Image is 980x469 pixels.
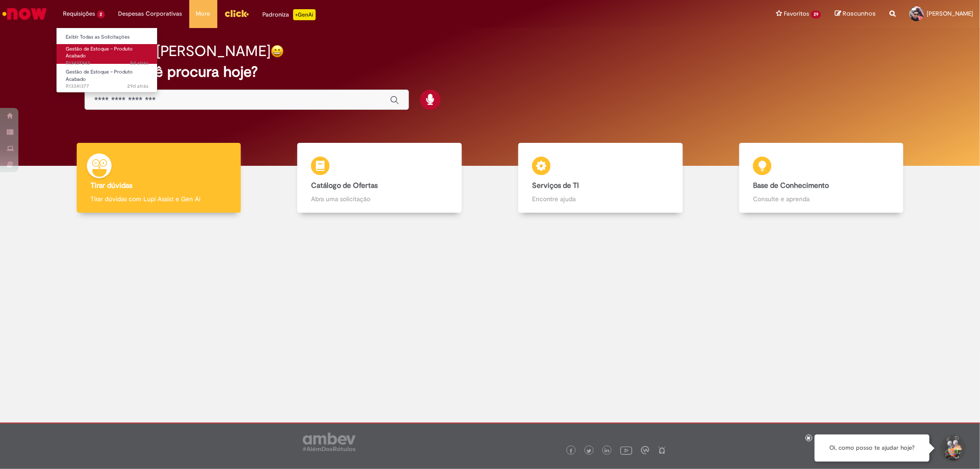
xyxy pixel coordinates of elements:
span: Rascunhos [843,9,876,18]
p: Consulte e aprenda [753,194,889,203]
img: click_logo_yellow_360x200.png [224,6,249,20]
time: 21/08/2025 16:02:35 [130,60,148,67]
a: Exibir Todas as Solicitações [57,32,158,42]
img: logo_footer_ambev_rotulo_gray.png [303,433,356,451]
a: Aberto R13341377 : Gestão de Estoque – Produto Acabado [57,67,158,87]
a: Base de Conhecimento Consulte e aprenda [711,143,932,213]
h2: Boa tarde, [PERSON_NAME] [85,43,271,59]
p: Encontre ajuda [532,194,668,203]
img: ServiceNow [1,5,48,23]
a: Catálogo de Ofertas Abra uma solicitação [269,143,490,213]
span: More [196,9,210,18]
h2: O que você procura hoje? [85,64,895,80]
span: 8d atrás [130,60,148,67]
button: Iniciar Conversa de Suporte [939,435,966,462]
span: R13341377 [66,83,148,90]
span: Gestão de Estoque – Produto Acabado [66,68,133,83]
span: [PERSON_NAME] [927,10,973,17]
p: Tirar dúvidas com Lupi Assist e Gen Ai [91,194,227,203]
span: 2 [97,11,105,18]
img: happy-face.png [271,45,284,58]
a: Tirar dúvidas Tirar dúvidas com Lupi Assist e Gen Ai [48,143,269,213]
span: R13437243 [66,60,148,67]
img: logo_footer_workplace.png [641,446,649,454]
ul: Requisições [56,28,158,93]
div: Padroniza [263,9,316,20]
span: 29d atrás [127,83,148,90]
img: logo_footer_naosei.png [658,446,666,454]
img: logo_footer_facebook.png [569,449,573,453]
span: Gestão de Estoque – Produto Acabado [66,45,133,60]
div: Oi, como posso te ajudar hoje? [815,435,929,462]
p: +GenAi [293,9,316,20]
time: 31/07/2025 12:58:55 [127,83,148,90]
b: Serviços de TI [532,181,579,190]
a: Aberto R13437243 : Gestão de Estoque – Produto Acabado [57,44,158,64]
img: logo_footer_twitter.png [587,449,591,453]
span: 29 [811,11,821,18]
img: logo_footer_youtube.png [620,444,632,456]
p: Abra uma solicitação [311,194,448,203]
b: Base de Conhecimento [753,181,829,190]
span: Despesas Corporativas [119,9,182,18]
span: Favoritos [784,9,809,18]
b: Catálogo de Ofertas [311,181,378,190]
img: logo_footer_linkedin.png [605,448,609,454]
a: Serviços de TI Encontre ajuda [490,143,711,213]
a: Rascunhos [835,10,876,18]
span: Requisições [63,9,95,18]
b: Tirar dúvidas [91,181,132,190]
